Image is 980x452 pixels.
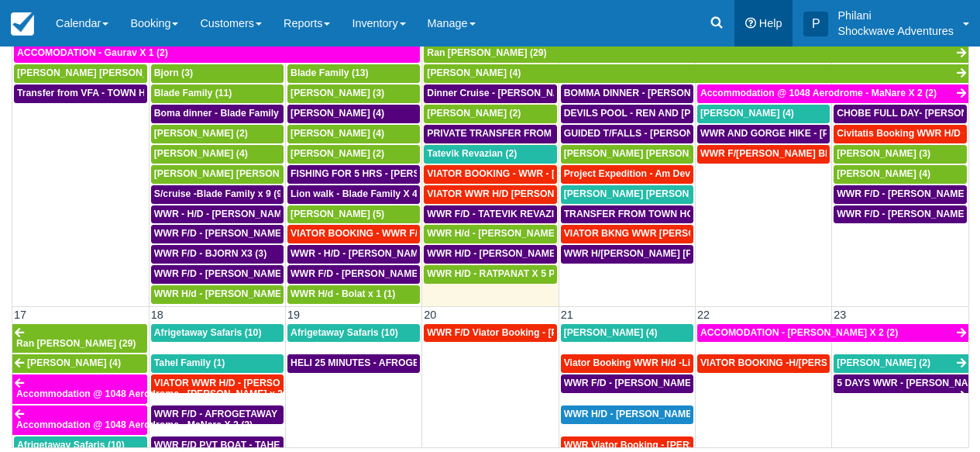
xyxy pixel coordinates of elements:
[154,188,285,199] span: S/cruise -Blade Family x 9 (9)
[154,88,232,98] span: Blade Family (11)
[291,67,369,78] span: Blade Family (13)
[151,85,284,103] a: Blade Family (11)
[151,165,284,184] a: [PERSON_NAME] [PERSON_NAME] (5)
[700,108,794,119] span: [PERSON_NAME] (4)
[834,105,967,123] a: CHOBE FULL DAY- [PERSON_NAME] AND [PERSON_NAME] X4 (4)
[151,324,284,343] a: Afrigetaway Safaris (10)
[561,165,693,184] a: Project Expedition - Am Devils Pool- [PERSON_NAME] X 2 (2)
[834,185,967,204] a: WWR F/D - [PERSON_NAME] X 3 (4)
[424,125,556,143] a: PRIVATE TRANSFER FROM VFA -V FSL - [PERSON_NAME] AND [PERSON_NAME] X4 (4)
[564,327,658,338] span: [PERSON_NAME] (4)
[834,145,967,164] a: [PERSON_NAME] (3)
[561,145,693,164] a: [PERSON_NAME] [PERSON_NAME] (2)
[12,324,147,354] a: Ran [PERSON_NAME] (29)
[27,357,121,368] span: [PERSON_NAME] (4)
[154,168,330,179] span: [PERSON_NAME] [PERSON_NAME] (5)
[424,225,556,243] a: WWR H/d - [PERSON_NAME] X4 (4)
[564,248,793,259] span: WWR H/[PERSON_NAME] [PERSON_NAME] X 4 (4)
[12,405,147,435] a: Accommodation @ 1048 Aerodrome - MaNare X 2 (2)
[291,209,384,219] span: [PERSON_NAME] (5)
[151,354,284,373] a: Tahel Family (1)
[151,265,284,284] a: WWR F/D - [PERSON_NAME] X 2 (2)
[287,245,420,264] a: WWR - H/D - [PERSON_NAME] X5 (5)
[287,185,420,204] a: Lion walk - Blade Family X 4 (5)
[154,409,349,419] span: WWR F/D - AFROGETAWAY SAFARIS X5 (5)
[427,148,517,159] span: Tatevik Revazian (2)
[427,209,596,219] span: WWR F/D - TATEVIK REVAZIAN X2 (2)
[427,188,612,199] span: VIATOR WWR H/D [PERSON_NAME] 1 (1)
[700,327,898,338] span: ACCOMODATION - [PERSON_NAME] X 2 (2)
[151,105,284,123] a: Boma dinner - Blade Family x 9 (7)
[287,225,420,243] a: VIATOR BOOKING - WWR F/D- [PERSON_NAME] 2 (2)
[154,440,352,450] span: WWR F/D PVT BOAT - TAHEL FAMILY x 5 (1)
[154,288,316,299] span: WWR H/d - [PERSON_NAME] X 2 (2)
[287,285,420,304] a: WWR H/d - Bolat x 1 (1)
[154,327,262,338] span: Afrigetaway Safaris (10)
[561,354,693,373] a: Viator Booking WWR H/d -Li, Jiahao X 2 (2)
[151,245,284,264] a: WWR F/D - BJORN X3 (3)
[561,185,693,204] a: [PERSON_NAME] [PERSON_NAME] (4)
[427,327,655,338] span: WWR F/D Viator Booking - [PERSON_NAME] X1 (1)
[700,88,937,98] span: Accommodation @ 1048 Aerodrome - MaNare X 2 (2)
[424,245,556,264] a: WWR H/D - [PERSON_NAME] 2 (2)
[154,357,225,368] span: Tahel Family (1)
[151,205,284,224] a: WWR - H/D - [PERSON_NAME] X 4 (4)
[427,248,580,259] span: WWR H/D - [PERSON_NAME] 2 (2)
[424,105,556,123] a: [PERSON_NAME] (2)
[17,47,168,58] span: ACCOMODATION - Gaurav X 1 (2)
[154,128,248,139] span: [PERSON_NAME] (2)
[561,205,693,224] a: TRANSFER FROM TOWN HOTELS TO VFA - [PERSON_NAME] [PERSON_NAME] X2 (2)
[837,168,930,179] span: [PERSON_NAME] (4)
[834,374,968,393] a: 5 DAYS WWR - [PERSON_NAME] X 2 (2)
[291,88,384,98] span: [PERSON_NAME] (3)
[424,185,556,204] a: VIATOR WWR H/D [PERSON_NAME] 1 (1)
[424,205,556,224] a: WWR F/D - TATEVIK REVAZIAN X2 (2)
[154,378,346,388] span: VIATOR WWR H/D - [PERSON_NAME] 3 (3)
[154,268,316,279] span: WWR F/D - [PERSON_NAME] X 2 (2)
[424,85,556,103] a: Dinner Cruise - [PERSON_NAME] & [PERSON_NAME] 4 (4)
[564,228,761,239] span: VIATOR BKNG WWR [PERSON_NAME] 2 (1)
[697,145,830,164] a: WWR F/[PERSON_NAME] BKNG - [PERSON_NAME] [PERSON_NAME] X1 (1)
[834,165,967,184] a: [PERSON_NAME] (4)
[287,64,420,83] a: Blade Family (13)
[150,309,165,321] span: 18
[287,85,420,103] a: [PERSON_NAME] (3)
[287,145,420,164] a: [PERSON_NAME] (2)
[427,88,691,98] span: Dinner Cruise - [PERSON_NAME] & [PERSON_NAME] 4 (4)
[14,85,147,103] a: Transfer from VFA - TOWN HOTELS - [PERSON_NAME] [PERSON_NAME] X 2 (1)
[697,324,968,343] a: ACCOMODATION - [PERSON_NAME] X 2 (2)
[427,228,586,239] span: WWR H/d - [PERSON_NAME] X4 (4)
[427,268,596,279] span: WWR H/D - RATPANAT X 5 PLUS 1 (5)
[697,105,830,123] a: [PERSON_NAME] (4)
[151,145,284,164] a: [PERSON_NAME] (4)
[12,354,147,373] a: [PERSON_NAME] (4)
[837,357,930,368] span: [PERSON_NAME] (2)
[427,108,521,119] span: [PERSON_NAME] (2)
[427,67,521,78] span: [PERSON_NAME] (4)
[424,145,556,164] a: Tatevik Revazian (2)
[16,388,297,399] span: Accommodation @ 1048 Aerodrome - [PERSON_NAME] x 2 (2)
[834,354,968,373] a: [PERSON_NAME] (2)
[561,245,693,264] a: WWR H/[PERSON_NAME] [PERSON_NAME] X 4 (4)
[291,268,449,279] span: WWR F/D - [PERSON_NAME] X3 (3)
[424,265,556,284] a: WWR H/D - RATPANAT X 5 PLUS 1 (5)
[17,88,378,98] span: Transfer from VFA - TOWN HOTELS - [PERSON_NAME] [PERSON_NAME] X 2 (1)
[564,440,775,450] span: WWR Viator Booking - [PERSON_NAME] X1 (1)
[561,324,693,343] a: [PERSON_NAME] (4)
[291,188,432,199] span: Lion walk - Blade Family X 4 (5)
[291,357,523,368] span: HELI 25 MINUTES - AFROGETAWAY SAFARIS X5 (5)
[16,338,136,349] span: Ran [PERSON_NAME] (29)
[286,309,301,321] span: 19
[14,64,147,83] a: [PERSON_NAME] [PERSON_NAME] (2)
[834,125,967,143] a: Civitatis Booking WWR H/D - [PERSON_NAME] [PERSON_NAME] X4 (4)
[561,105,693,123] a: DEVILS POOL - REN AND [PERSON_NAME] X4 (4)
[759,17,782,29] span: Help
[564,409,727,419] span: WWR H/D - [PERSON_NAME] X 1 (1)
[287,125,420,143] a: [PERSON_NAME] (4)
[561,85,693,103] a: BOMMA DINNER - [PERSON_NAME] AND [PERSON_NAME] X4 (4)
[564,378,723,388] span: WWR F/D - [PERSON_NAME] X4 (4)
[12,309,28,321] span: 17
[287,265,420,284] a: WWR F/D - [PERSON_NAME] X3 (3)
[564,168,841,179] span: Project Expedition - Am Devils Pool- [PERSON_NAME] X 2 (2)
[564,108,789,119] span: DEVILS POOL - REN AND [PERSON_NAME] X4 (4)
